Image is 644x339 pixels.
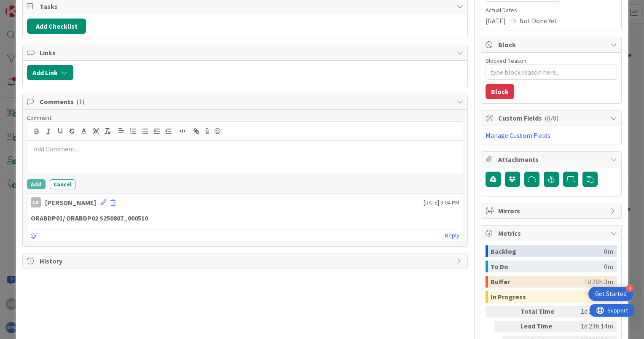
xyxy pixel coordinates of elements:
span: Comments [40,97,452,107]
div: 0m [604,245,613,257]
div: Buffer [491,276,584,288]
div: Get Started [595,290,627,298]
button: Cancel [50,179,75,189]
div: LD [31,197,41,207]
div: Open Get Started checklist, remaining modules: 4 [588,287,633,301]
span: Mirrors [498,206,606,216]
span: Custom Fields [498,113,606,123]
div: In Progress [491,291,592,303]
a: Manage Custom Fields [486,131,550,140]
div: [PERSON_NAME] [45,197,96,207]
div: 4 [626,285,633,292]
span: Support [18,1,38,11]
span: History [40,256,452,266]
span: Metrics [498,228,606,238]
span: [DATE] 3:04 PM [424,198,459,207]
div: Total Time [521,306,567,317]
strong: ORABDP01/ ORABDP02 S250807_000510 [31,214,148,222]
div: 1d 23h 14m [570,321,613,332]
span: Links [40,48,452,58]
div: 0m [604,261,613,272]
label: Blocked Reason [486,57,526,65]
span: Not Done Yet [519,16,557,26]
button: Add Checklist [27,19,86,34]
div: Backlog [491,245,604,257]
a: Reply [445,230,459,241]
span: Tasks [40,1,452,11]
button: Add [27,179,46,189]
span: [DATE] [486,16,506,26]
div: Lead Time [521,321,567,332]
span: ( 0/0 ) [545,114,558,122]
span: Attachments [498,154,606,164]
span: Block [498,40,606,50]
div: To Do [491,261,604,272]
span: Actual Dates [486,6,617,15]
div: 1d 20h 3m [584,276,613,288]
span: ( 1 ) [76,97,84,106]
div: 1d 23h 14m [570,306,613,317]
span: Comment [27,114,51,121]
button: Block [486,84,514,99]
button: Add Link [27,65,73,80]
